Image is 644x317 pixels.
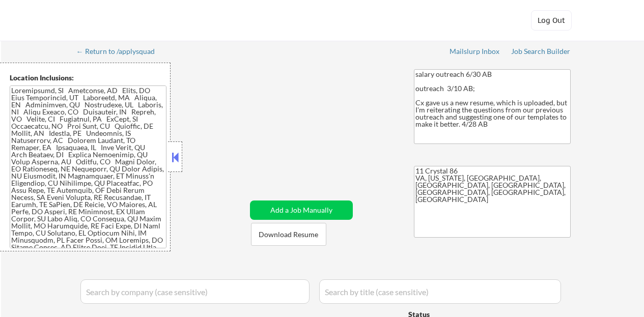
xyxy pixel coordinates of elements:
[76,47,164,57] a: ← Return to /applysquad
[250,200,353,220] button: Add a Job Manually
[319,279,561,304] input: Search by title (case sensitive)
[251,223,326,246] button: Download Resume
[76,48,164,55] div: ← Return to /applysquad
[511,47,571,57] a: Job Search Builder
[450,48,500,55] div: Mailslurp Inbox
[80,279,310,304] input: Search by company (case sensitive)
[450,47,500,57] a: Mailslurp Inbox
[10,73,166,83] div: Location Inclusions:
[511,48,571,55] div: Job Search Builder
[531,10,572,31] button: Log Out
